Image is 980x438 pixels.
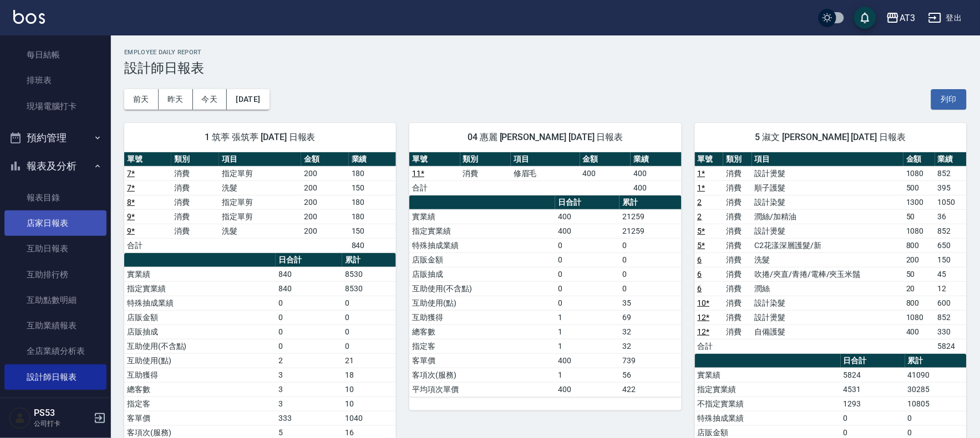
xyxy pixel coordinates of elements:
[723,253,752,267] td: 消費
[935,339,967,353] td: 5824
[631,152,681,167] th: 業績
[342,253,396,267] th: 累計
[349,209,397,224] td: 180
[4,94,106,119] a: 現場電腦打卡
[841,382,905,396] td: 4531
[409,339,555,353] td: 指定客
[555,368,620,382] td: 1
[935,296,967,310] td: 600
[276,339,342,353] td: 0
[555,353,620,368] td: 400
[752,310,904,324] td: 設計燙髮
[935,281,967,296] td: 12
[342,267,396,281] td: 8530
[349,195,397,209] td: 180
[409,310,555,324] td: 互助獲得
[4,123,106,152] button: 預約管理
[620,238,681,253] td: 0
[342,368,396,382] td: 18
[903,324,935,339] td: 400
[580,166,631,181] td: 400
[193,89,227,110] button: 今天
[903,195,935,209] td: 1300
[511,152,580,167] th: 項目
[349,181,397,195] td: 150
[276,382,342,396] td: 3
[227,89,269,110] button: [DATE]
[219,152,301,167] th: 項目
[752,166,904,181] td: 設計燙髮
[698,255,702,264] a: 6
[631,181,681,195] td: 400
[698,198,702,207] a: 2
[555,310,620,324] td: 1
[219,195,301,209] td: 指定單剪
[905,382,967,396] td: 30285
[935,238,967,253] td: 650
[409,224,555,238] td: 指定實業績
[4,236,106,261] a: 互助日報表
[698,212,702,221] a: 2
[555,296,620,310] td: 0
[935,152,967,167] th: 業績
[342,396,396,411] td: 10
[219,209,301,224] td: 指定單剪
[752,195,904,209] td: 設計染髮
[219,224,301,238] td: 洗髮
[159,89,193,110] button: 昨天
[752,224,904,238] td: 設計燙髮
[905,368,967,382] td: 41090
[580,152,631,167] th: 金額
[124,339,276,353] td: 互助使用(不含點)
[301,166,348,181] td: 200
[723,195,752,209] td: 消費
[841,411,905,425] td: 0
[171,209,219,224] td: 消費
[698,284,702,293] a: 6
[301,224,348,238] td: 200
[905,411,967,425] td: 0
[409,195,681,397] table: a dense table
[409,267,555,281] td: 店販抽成
[342,296,396,310] td: 0
[903,296,935,310] td: 800
[924,8,967,28] button: 登出
[349,166,397,181] td: 180
[409,152,681,195] table: a dense table
[409,152,460,167] th: 單號
[903,166,935,181] td: 1080
[620,195,681,210] th: 累計
[905,354,967,368] th: 累計
[276,310,342,324] td: 0
[124,281,276,296] td: 指定實業績
[695,152,724,167] th: 單號
[903,253,935,267] td: 200
[409,382,555,396] td: 平均項次單價
[301,181,348,195] td: 200
[4,390,106,415] a: 設計師業績分析表
[900,11,915,25] div: AT3
[124,267,276,281] td: 實業績
[752,324,904,339] td: 自備護髮
[13,10,45,24] img: Logo
[219,181,301,195] td: 洗髮
[409,281,555,296] td: 互助使用(不含點)
[723,238,752,253] td: 消費
[409,253,555,267] td: 店販金額
[342,353,396,368] td: 21
[723,324,752,339] td: 消費
[4,185,106,210] a: 報表目錄
[219,166,301,181] td: 指定單剪
[34,408,90,419] h5: PS53
[854,7,876,29] button: save
[698,270,702,279] a: 6
[903,238,935,253] td: 800
[882,7,920,29] button: AT3
[723,181,752,195] td: 消費
[935,267,967,281] td: 45
[124,310,276,324] td: 店販金額
[4,338,106,364] a: 全店業績分析表
[349,238,397,253] td: 840
[935,166,967,181] td: 852
[124,49,967,56] h2: Employee Daily Report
